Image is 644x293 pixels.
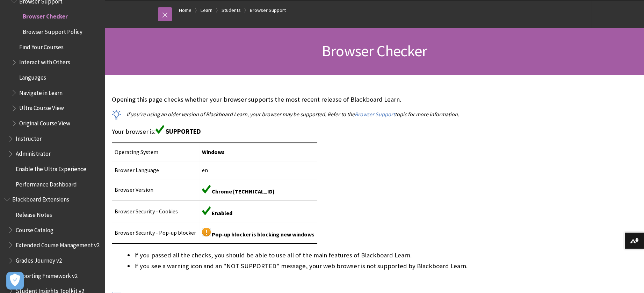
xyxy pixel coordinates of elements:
[112,161,199,179] td: Browser Language
[212,231,314,238] span: Pop-up blocker is blocking new windows
[202,167,208,174] span: en
[112,143,199,161] td: Operating System
[16,224,53,234] span: Course Catalog
[134,261,534,271] li: If you see a warning icon and an "NOT SUPPORTED" message, your web browser is not supported by Bl...
[222,6,241,15] a: Students
[16,148,51,158] span: Administrator
[19,72,46,81] span: Languages
[16,270,78,279] span: Reporting Framework v2
[201,6,212,15] a: Learn
[112,200,199,222] td: Browser Security - Cookies
[134,250,534,260] li: If you passed all the checks, you should be able to use all of the main features of Blackboard Le...
[112,110,534,118] p: If you're using an older version of Blackboard Learn, your browser may be supported. Refer to the...
[16,209,52,218] span: Release Notes
[112,95,534,104] p: Opening this page checks whether your browser supports the most recent release of Blackboard Learn.
[155,125,164,134] img: Green supported icon
[355,111,395,118] a: Browser Support
[322,41,427,60] span: Browser Checker
[250,6,286,15] a: Browser Support
[16,163,86,173] span: Enable the Ultra Experience
[16,178,77,188] span: Performance Dashboard
[19,57,70,66] span: Interact with Others
[202,185,211,193] img: Green supported icon
[212,188,274,195] span: Chrome [TECHNICAL_ID]
[112,179,199,200] td: Browser Version
[19,102,64,112] span: Ultra Course View
[19,117,70,127] span: Original Course View
[16,239,100,249] span: Extended Course Management v2
[112,125,534,136] p: Your browser is:
[6,272,24,290] button: Open Preferences
[212,210,232,217] span: Enabled
[19,87,63,96] span: Navigate in Learn
[202,228,211,236] img: Yellow warning icon
[23,11,68,20] span: Browser Checker
[166,127,201,135] span: SUPPORTED
[202,206,211,215] img: Green supported icon
[112,222,199,243] td: Browser Security - Pop-up blocker
[12,194,69,203] span: Blackboard Extensions
[16,255,62,264] span: Grades Journey v2
[16,133,42,142] span: Instructor
[19,41,64,51] span: Find Your Courses
[23,26,82,35] span: Browser Support Policy
[179,6,191,15] a: Home
[202,148,225,155] span: Windows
